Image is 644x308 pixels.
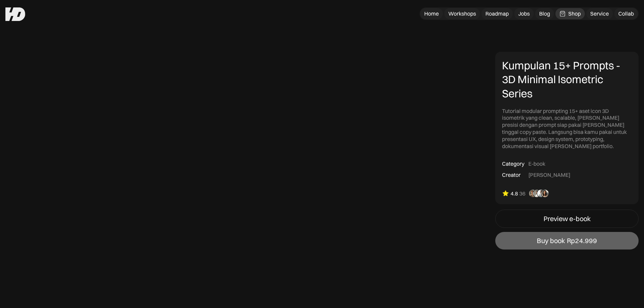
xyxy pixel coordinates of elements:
[537,237,565,245] div: Buy book
[510,190,518,197] div: 4.8
[555,8,585,19] a: Shop
[444,8,480,19] a: Workshops
[495,210,639,228] a: Preview e-book
[544,215,591,223] div: Preview e-book
[514,8,534,19] a: Jobs
[448,10,476,17] div: Workshops
[502,160,524,167] div: Category
[485,10,509,17] div: Roadmap
[590,10,609,17] div: Service
[502,171,521,179] div: Creator
[535,8,554,19] a: Blog
[586,8,613,19] a: Service
[518,10,530,17] div: Jobs
[618,10,634,17] div: Collab
[481,8,513,19] a: Roadmap
[420,8,443,19] a: Home
[614,8,638,19] a: Collab
[567,237,597,245] div: Rp24.999
[495,232,639,250] a: Buy bookRp24.999
[502,108,632,150] div: Tutorial modular prompting 15+ aset icon 3D isometrik yang clean, scalable, [PERSON_NAME] presisi...
[539,10,550,17] div: Blog
[568,10,581,17] div: Shop
[528,171,570,179] div: [PERSON_NAME]
[424,10,439,17] div: Home
[528,160,545,167] div: E-book
[502,58,632,101] div: Kumpulan 15+ Prompts - 3D Minimal Isometric Series
[519,190,525,197] div: 36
